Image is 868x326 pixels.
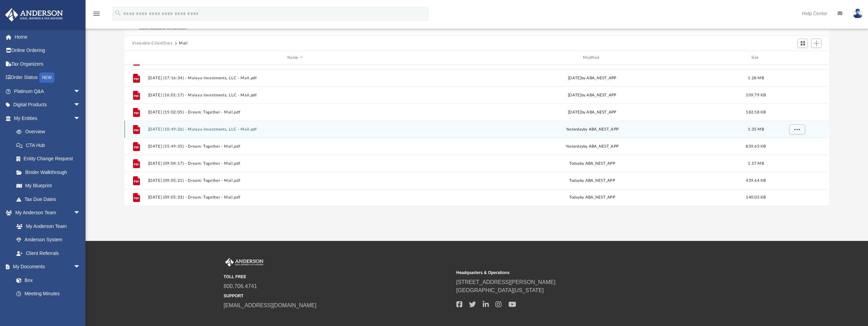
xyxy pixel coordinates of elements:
[39,72,54,83] div: NEW
[569,162,580,165] span: today
[5,111,91,125] a: My Entitiesarrow_drop_down
[445,126,739,133] div: by ABA_NEST_APP
[132,40,172,46] button: Viewable-ClientDocs
[566,145,583,148] span: yesterday
[445,92,739,98] div: [DATE] by ABA_NEST_APP
[746,145,766,148] span: 839.65 KB
[10,300,84,314] a: Forms Library
[811,39,821,48] button: Add
[748,76,764,80] span: 1.28 MB
[5,30,91,44] a: Home
[798,39,808,48] button: Switch to Grid View
[74,84,87,98] span: arrow_drop_down
[224,302,316,308] a: [EMAIL_ADDRESS][DOMAIN_NAME]
[746,110,766,114] span: 182.58 KB
[456,279,556,285] a: [STREET_ADDRESS][PERSON_NAME]
[445,161,739,167] div: by ABA_NEST_APP
[789,124,805,135] button: More options
[445,194,739,201] div: by ABA_NEST_APP
[5,44,91,57] a: Online Ordering
[445,178,739,184] div: by ABA_NEST_APP
[445,75,739,81] div: [DATE] by ABA_NEST_APP
[456,270,684,276] small: Headquarters & Operations
[148,55,442,61] div: Name
[128,55,145,61] div: id
[746,195,766,199] span: 140.05 KB
[148,178,442,183] button: [DATE] (09:05:21) - Dream: Together - Mail.pdf
[224,283,257,289] a: 800.706.4741
[125,65,829,206] div: grid
[748,127,764,131] span: 1.35 MB
[74,98,87,112] span: arrow_drop_down
[746,93,766,97] span: 109.79 KB
[148,93,442,97] button: [DATE] (16:01:17) - Malaya Investments, LLC - Mail.pdf
[742,55,770,61] div: Size
[746,179,766,182] span: 439.64 KB
[148,76,442,80] button: [DATE] (17:16:34) - Malaya Investments, LLC - Mail.pdf
[5,98,91,112] a: Digital Productsarrow_drop_down
[445,109,739,116] div: [DATE] by ABA_NEST_APP
[114,9,122,17] i: search
[10,125,91,139] a: Overview
[148,161,442,166] button: [DATE] (09:04:17) - Dream: Together - Mail.pdf
[445,55,739,61] div: Modified
[569,179,580,182] span: today
[5,71,91,85] a: Order StatusNEW
[92,13,101,18] a: menu
[10,233,87,247] a: Anderson System
[10,152,91,166] a: Entity Change Request
[148,110,442,114] button: [DATE] (15:02:05) - Dream: Together - Mail.pdf
[456,287,544,293] a: [GEOGRAPHIC_DATA][US_STATE]
[5,206,87,220] a: My Anderson Teamarrow_drop_down
[445,144,739,150] div: by ABA_NEST_APP
[10,246,87,260] a: Client Referrals
[10,138,91,152] a: CTA Hub
[179,40,188,46] button: Mail
[5,260,87,274] a: My Documentsarrow_drop_down
[566,127,583,131] span: yesterday
[10,273,84,287] a: Box
[748,162,764,165] span: 1.57 MB
[853,9,863,18] img: User Pic
[3,8,65,22] img: Anderson Advisors Platinum Portal
[5,84,91,98] a: Platinum Q&Aarrow_drop_down
[569,195,580,199] span: today
[773,55,821,61] div: id
[148,127,442,132] button: [DATE] (10:49:26) - Malaya Investments, LLC - Mail.pdf
[224,274,452,280] small: TOLL FREE
[74,111,87,125] span: arrow_drop_down
[224,293,452,299] small: SUPPORT
[148,144,442,149] button: [DATE] (15:49:35) - Dream: Together - Mail.pdf
[5,57,91,71] a: Tax Organizers
[224,258,265,267] img: Anderson Advisors Platinum Portal
[92,10,101,18] i: menu
[74,206,87,220] span: arrow_drop_down
[10,219,84,233] a: My Anderson Team
[10,179,87,193] a: My Blueprint
[74,260,87,274] span: arrow_drop_down
[10,165,91,179] a: Binder Walkthrough
[10,192,91,206] a: Tax Due Dates
[10,287,87,301] a: Meeting Minutes
[148,195,442,200] button: [DATE] (09:05:33) - Dream: Together - Mail.pdf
